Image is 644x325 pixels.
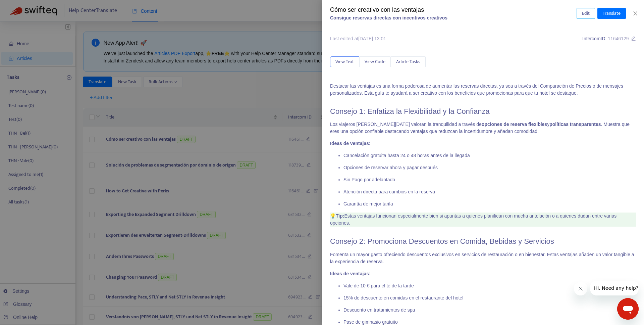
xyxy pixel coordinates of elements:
span: Article Tasks [396,58,420,65]
iframe: Message from company [590,281,639,295]
p: Descuento en tratamientos de spa [343,307,636,314]
button: View Text [330,56,359,67]
div: Intercom ID: [582,35,636,42]
p: Los viajeros [PERSON_NAME][DATE] valoran la tranquilidad a través de y . Muestra que eres una opc... [330,121,636,135]
div: Consigue reservas directas con incentivos creativos [330,14,577,21]
p: Garantía de mejor tarifa [343,200,636,207]
iframe: Close message [574,282,587,295]
h1: Consejo 1: Enfatiza la Flexibilidad y la Confianza [330,107,636,116]
p: Sin Pago por adelantado [343,176,636,183]
p: Opciones de reservar ahora y pagar después [343,164,636,171]
b: Ideas de ventajas: [330,271,371,276]
p: Cancelación gratuita hasta 24 o 48 horas antes de la llegada [343,152,636,159]
p: 💡 Estas ventajas funcionan especialmente bien si apuntas a quienes planifican con mucha antelació... [330,213,636,227]
b: opciones de reserva flexibles [482,122,547,127]
p: Atención directa para cambios en la reserva [343,188,636,195]
span: View Text [335,58,354,65]
div: Cómo ser creativo con las ventajas [330,5,577,14]
button: Close [631,10,640,17]
b: Tip: [336,213,344,219]
span: 11646129 [608,36,629,41]
button: Article Tasks [391,56,426,67]
button: Translate [597,8,626,19]
p: 15% de descuento en comidas en el restaurante del hotel [343,294,636,301]
button: Edit [577,8,595,19]
h1: Consejo 2: Promociona Descuentos en Comida, Bebidas y Servicios [330,237,636,246]
p: Destacar las ventajas es una forma poderosa de aumentar las reservas directas, ya sea a través de... [330,83,636,97]
p: Fomenta un mayor gasto ofreciendo descuentos exclusivos en servicios de restauración o en bienest... [330,251,636,265]
p: Vale de 10 € para el té de la tarde [343,282,636,289]
div: Last edited at [DATE] 13:01 [330,35,386,42]
iframe: Button to launch messaging window [617,298,639,320]
b: políticas transparentes [549,122,601,127]
button: View Code [359,56,391,67]
span: Translate [603,10,621,17]
span: close [633,11,638,16]
span: Edit [582,10,590,17]
span: View Code [365,58,385,65]
b: Ideas de ventajas: [330,141,371,146]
